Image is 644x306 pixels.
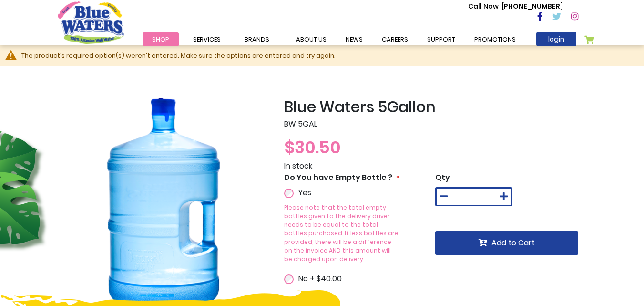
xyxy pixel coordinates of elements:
p: BW 5GAL [284,118,587,130]
div: The product's required option(s) weren't entered. Make sure the options are entered and try again. [21,51,634,61]
span: Call Now : [468,1,501,11]
p: [PHONE_NUMBER] [468,1,563,11]
a: careers [372,32,418,46]
span: $40.00 [317,273,342,284]
a: Promotions [465,32,525,46]
span: Add to Cart [491,237,535,248]
a: login [536,32,576,46]
h2: Blue Waters 5Gallon [284,98,587,116]
span: No [298,273,308,284]
a: about us [286,32,336,46]
span: Do You have Empty Bottle ? [284,172,392,183]
span: Yes [298,187,311,198]
span: Qty [435,172,450,183]
a: support [418,32,465,46]
span: Shop [152,35,169,44]
a: News [336,32,372,46]
a: store logo [58,1,124,43]
p: Please note that the total empty bottles given to the delivery driver needs to be equal to the to... [284,203,400,264]
span: + [310,273,342,284]
span: Services [193,35,221,44]
span: $30.50 [284,135,341,159]
span: In stock [284,160,312,171]
button: Add to Cart [435,231,578,255]
span: Brands [245,35,269,44]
